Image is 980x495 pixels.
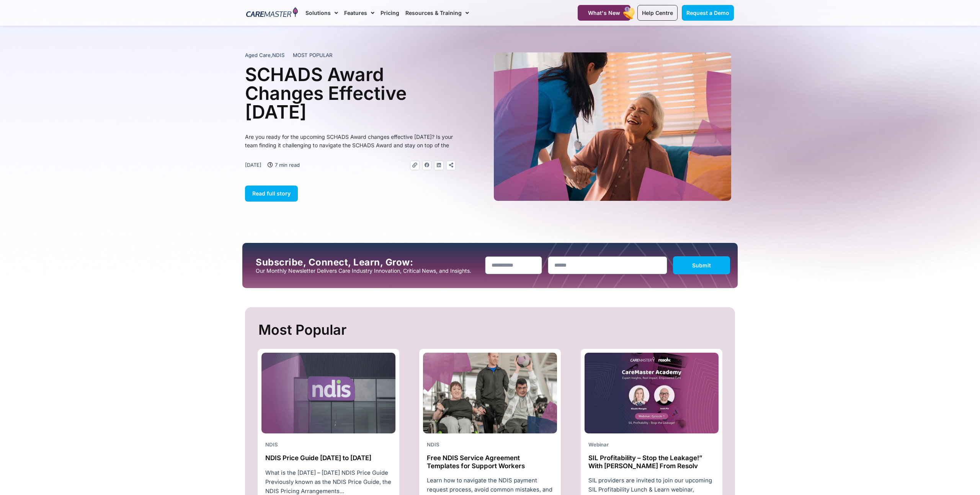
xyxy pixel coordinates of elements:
p: Our Monthly Newsletter Delivers Care Industry Innovation, Critical News, and Insights. [256,268,479,274]
img: CareMaster Logo [246,7,298,19]
span: NDIS [427,441,439,448]
p: Are you ready for the upcoming SCHADS Award changes effective [DATE]? Is your team finding it cha... [245,133,456,150]
span: , [245,52,284,58]
span: NDIS [265,441,278,448]
span: What's New [588,10,620,16]
span: Webinar [588,441,609,448]
time: [DATE] [245,162,261,168]
h1: SCHADS Award Changes Effective [DATE] [245,65,456,121]
form: New Form [485,256,730,278]
button: Submit [673,256,730,274]
span: MOST POPULAR [293,52,333,59]
a: Read full story [245,186,298,202]
h2: SIL Profitability – Stop the Leakage!” With [PERSON_NAME] From Resolv [588,454,715,470]
span: Aged Care [245,52,271,58]
span: Submit [692,262,711,269]
span: Request a Demo [686,10,729,16]
img: youtube [585,353,719,434]
span: Help Centre [642,10,673,16]
img: NDIS Provider challenges 1 [423,353,557,434]
h2: NDIS Price Guide [DATE] to [DATE] [265,454,392,462]
a: Request a Demo [682,5,734,21]
h2: Subscribe, Connect, Learn, Grow: [256,257,479,268]
span: NDIS [272,52,284,58]
img: A heartwarming moment where a support worker in a blue uniform, with a stethoscope draped over he... [494,52,731,201]
span: 7 min read [273,161,300,169]
img: ndis-price-guide [261,353,395,434]
a: Help Centre [637,5,678,21]
h2: Most Popular [258,319,724,341]
a: What's New [578,5,630,21]
span: Read full story [252,190,291,197]
h2: Free NDIS Service Agreement Templates for Support Workers [427,454,553,470]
